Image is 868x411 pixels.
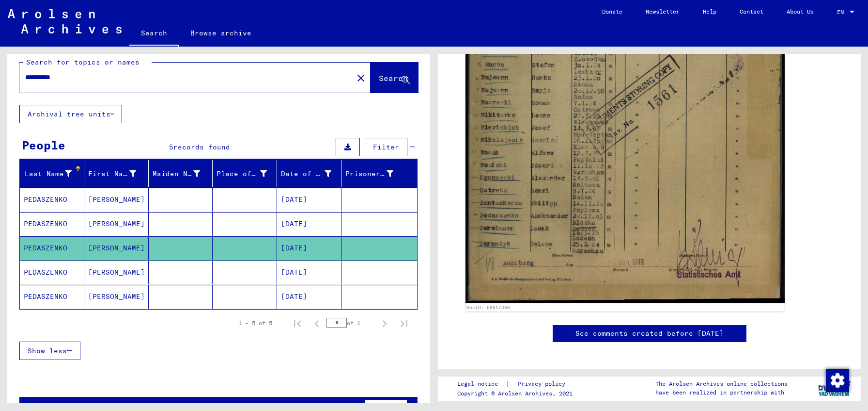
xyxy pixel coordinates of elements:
[8,9,122,33] img: Arolsen_neg.svg
[373,143,399,151] span: Filter
[457,389,577,398] p: Copyright © Arolsen Archives, 2021
[149,160,213,187] mat-header-cell: Maiden Name
[655,388,788,397] p: have been realized in partnership with
[345,166,405,181] div: Prisoner #
[28,346,67,355] span: Show less
[341,160,417,187] mat-header-cell: Prisoner #
[20,188,84,212] mat-cell: PEDASZENKO
[371,63,418,93] button: Search
[277,285,341,309] mat-cell: [DATE]
[655,379,788,388] p: The Arolsen Archives online collections
[169,143,173,151] span: 5
[20,212,84,236] mat-cell: PEDASZENKO
[19,105,122,123] button: Archival tree units
[351,68,371,87] button: Clear
[84,188,149,212] mat-cell: [PERSON_NAME]
[345,169,393,179] div: Prisoner #
[375,313,394,333] button: Next page
[213,160,277,187] mat-header-cell: Place of Birth
[825,368,849,392] div: Change consent
[355,72,367,84] mat-icon: close
[816,376,852,400] img: yv_logo.png
[88,169,136,179] div: First Name
[20,236,84,260] mat-cell: PEDASZENKO
[277,261,341,284] mat-cell: [DATE]
[24,169,72,179] div: Last Name
[307,313,326,333] button: Previous page
[24,166,84,181] div: Last Name
[277,188,341,212] mat-cell: [DATE]
[217,166,279,181] div: Place of Birth
[26,58,139,66] mat-label: Search for topics or names
[179,21,263,45] a: Browse archive
[837,9,848,16] span: EN
[379,73,408,83] span: Search
[575,329,724,339] a: See comments created before [DATE]
[394,313,414,333] button: Last page
[510,379,577,389] a: Privacy policy
[88,166,148,181] div: First Name
[153,169,201,179] div: Maiden Name
[20,285,84,309] mat-cell: PEDASZENKO
[457,379,577,389] div: |
[826,369,849,392] img: Change consent
[277,212,341,236] mat-cell: [DATE]
[281,166,343,181] div: Date of Birth
[238,319,272,328] div: 1 – 5 of 5
[22,136,65,154] div: People
[84,212,149,236] mat-cell: [PERSON_NAME]
[277,236,341,260] mat-cell: [DATE]
[277,160,341,187] mat-header-cell: Date of Birth
[288,313,307,333] button: First page
[84,285,149,309] mat-cell: [PERSON_NAME]
[457,379,506,389] a: Legal notice
[84,261,149,284] mat-cell: [PERSON_NAME]
[129,21,179,47] a: Search
[281,169,331,179] div: Date of Birth
[84,160,149,187] mat-header-cell: First Name
[84,236,149,260] mat-cell: [PERSON_NAME]
[217,169,267,179] div: Place of Birth
[365,138,407,156] button: Filter
[173,143,230,151] span: records found
[19,342,80,360] button: Show less
[20,261,84,284] mat-cell: PEDASZENKO
[326,318,375,328] div: of 1
[20,160,84,187] mat-header-cell: Last Name
[153,166,213,181] div: Maiden Name
[466,305,510,310] a: DocID: 69817398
